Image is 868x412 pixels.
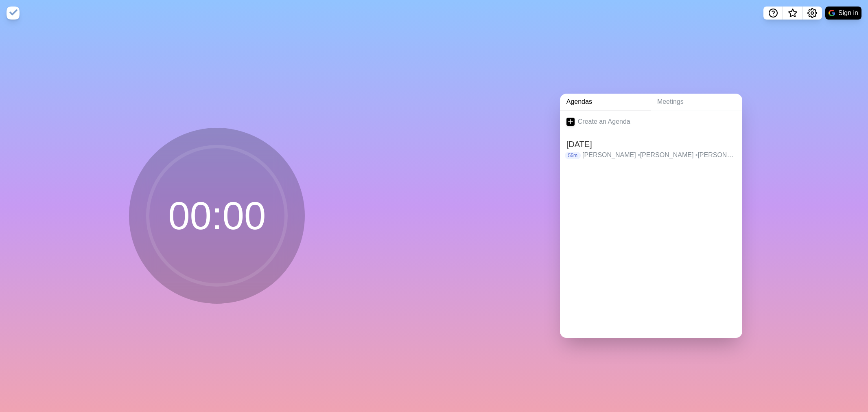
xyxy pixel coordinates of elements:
p: 55m [565,152,581,159]
span: • [695,151,698,158]
button: Sign in [825,7,861,20]
span: • [638,151,640,158]
button: What’s new [783,7,802,20]
img: google logo [829,10,835,16]
a: Meetings [651,94,742,110]
h2: [DATE] [566,138,736,150]
button: Settings [802,7,822,20]
button: Help [763,7,783,20]
a: Agendas [560,94,651,110]
img: timeblocks logo [7,7,20,20]
p: [PERSON_NAME] [PERSON_NAME] [PERSON_NAME] [PERSON_NAME] [PERSON_NAME] [582,150,736,160]
a: Create an Agenda [560,110,742,133]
